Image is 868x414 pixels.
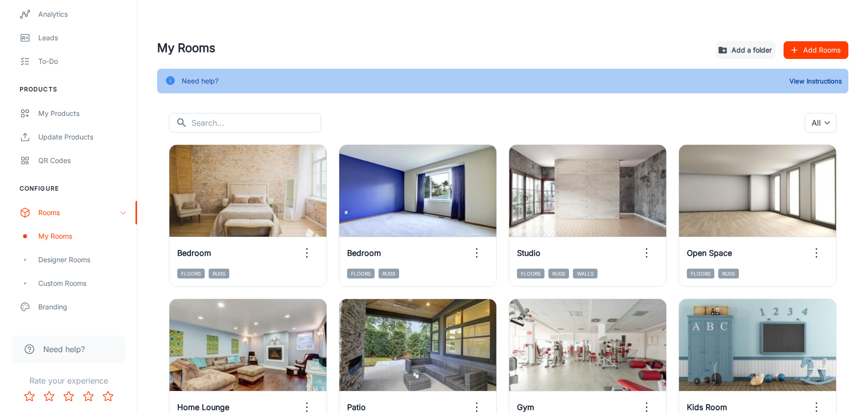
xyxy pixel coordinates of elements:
[209,269,229,278] span: Rugs
[43,343,85,355] span: Need help?
[98,386,118,406] button: Rate 5 star
[38,108,127,119] div: My Products
[573,269,597,278] span: Walls
[787,74,844,88] button: View Instructions
[784,41,848,59] button: Add Rooms
[8,375,129,386] p: Rate your experience
[38,254,127,265] div: Designer Rooms
[517,401,534,413] h6: Gym
[177,247,211,259] h6: Bedroom
[177,269,205,278] span: Floors
[805,113,837,133] div: All
[79,386,98,406] button: Rate 4 star
[157,39,708,57] h4: My Rooms
[38,302,127,312] div: Branding
[347,247,381,259] h6: Bedroom
[347,269,375,278] span: Floors
[548,269,569,278] span: Rugs
[716,41,776,59] button: Add a folder
[517,269,544,278] span: Floors
[517,247,541,259] h6: Studio
[687,247,732,259] h6: Open Space
[38,231,127,242] div: My Rooms
[38,32,127,43] div: Leads
[38,132,127,142] div: Update Products
[687,401,727,413] h6: Kids Room
[182,72,218,90] div: Need help?
[38,207,119,218] div: Rooms
[177,401,229,413] h6: Home Lounge
[59,386,79,406] button: Rate 3 star
[379,269,399,278] span: Rugs
[38,9,127,20] div: Analytics
[38,278,127,289] div: Custom Rooms
[718,269,739,278] span: Rugs
[347,401,366,413] h6: Patio
[38,56,127,67] div: To-do
[191,113,321,133] input: Search...
[38,155,127,166] div: QR Codes
[687,269,714,278] span: Floors
[39,386,59,406] button: Rate 2 star
[20,386,39,406] button: Rate 1 star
